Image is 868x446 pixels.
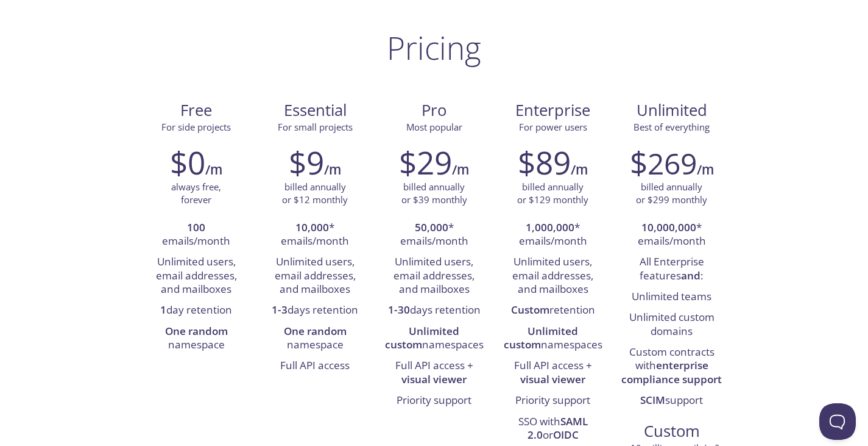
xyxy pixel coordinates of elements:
[503,218,603,253] li: * emails/month
[519,121,587,133] span: For power users
[511,303,549,317] strong: Custom
[621,390,722,411] li: support
[384,100,484,121] span: Pro
[636,181,707,207] p: billed annually or $299 monthly
[401,181,467,207] p: billed annually or $39 monthly
[637,99,707,121] span: Unlimited
[385,324,460,351] strong: Unlimited custom
[452,159,469,180] h6: /m
[503,390,603,411] li: Priority support
[266,100,365,121] span: Essential
[406,121,462,133] span: Most popular
[282,181,348,207] p: billed annually or $12 monthly
[415,220,448,234] strong: 50,000
[384,390,484,411] li: Priority support
[324,159,341,180] h6: /m
[503,322,603,356] li: namespaces
[272,303,288,317] strong: 1-3
[265,322,365,356] li: namespace
[161,121,231,133] span: For side projects
[697,159,714,180] h6: /m
[503,300,603,321] li: retention
[295,220,329,234] strong: 10,000
[641,220,696,234] strong: 10,000,000
[170,144,205,181] h2: $0
[165,324,228,338] strong: One random
[205,159,222,180] h6: /m
[528,414,588,442] strong: SAML 2.0
[517,181,588,207] p: billed annually or $129 monthly
[621,252,722,287] li: All Enterprise features :
[265,356,365,376] li: Full API access
[401,372,467,386] strong: visual viewer
[384,300,484,321] li: days retention
[146,322,247,356] li: namespace
[503,356,603,390] li: Full API access +
[621,308,722,342] li: Unlimited custom domains
[504,324,579,351] strong: Unlimited custom
[384,356,484,390] li: Full API access +
[621,218,722,253] li: * emails/month
[647,143,697,183] span: 269
[265,252,365,300] li: Unlimited users, email addresses, and mailboxes
[387,29,481,66] h1: Pricing
[171,181,221,207] p: always free, forever
[388,303,410,317] strong: 1-30
[520,372,585,386] strong: visual viewer
[526,220,574,234] strong: 1,000,000
[681,268,700,282] strong: and
[384,322,484,356] li: namespaces
[289,144,324,181] h2: $9
[146,300,247,321] li: day retention
[278,121,353,133] span: For small projects
[633,121,710,133] span: Best of everything
[146,252,247,300] li: Unlimited users, email addresses, and mailboxes
[265,300,365,321] li: days retention
[384,252,484,300] li: Unlimited users, email addresses, and mailboxes
[621,287,722,308] li: Unlimited teams
[284,324,347,338] strong: One random
[518,144,571,181] h2: $89
[503,252,603,300] li: Unlimited users, email addresses, and mailboxes
[160,303,166,317] strong: 1
[384,218,484,253] li: * emails/month
[187,220,205,234] strong: 100
[571,159,588,180] h6: /m
[265,218,365,253] li: * emails/month
[553,428,579,442] strong: OIDC
[640,393,665,407] strong: SCIM
[622,421,721,442] span: Custom
[399,144,452,181] h2: $29
[630,144,697,181] h2: $
[819,403,856,440] iframe: Help Scout Beacon - Open
[621,342,722,390] li: Custom contracts with
[621,358,722,386] strong: enterprise compliance support
[503,100,602,121] span: Enterprise
[147,100,246,121] span: Free
[146,218,247,253] li: emails/month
